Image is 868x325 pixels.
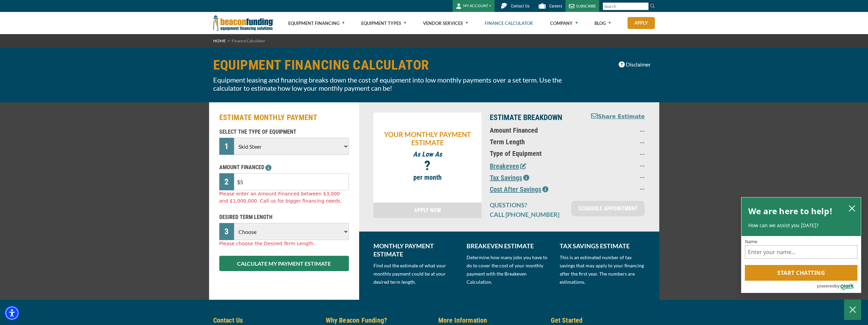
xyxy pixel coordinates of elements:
[560,253,645,286] p: This is an estimated number of tax savings that may apply to your financing after the first year....
[591,113,645,121] button: Share Estimate
[614,58,655,71] button: Disclaimer
[585,149,645,158] p: --
[219,190,349,205] div: Please enter an Amount Financed between $3,000 and $1,000,000. Call us for bigger financing needs.
[4,306,19,321] div: Accessibility Menu
[585,161,645,169] p: --
[642,4,647,9] a: Clear search text
[626,60,651,69] span: Disclaimer
[817,282,835,290] span: powered
[585,138,645,146] p: --
[377,130,479,147] p: YOUR MONTHLY PAYMENT ESTIMATE
[467,242,551,250] p: BREAKEVEN ESTIMATE
[219,223,234,240] div: 3
[571,201,645,216] a: SCHEDULE APPOINTMENT
[377,150,479,158] p: As Low As
[490,113,577,123] p: ESTIMATE BREAKDOWN
[219,163,349,172] p: AMOUNT FINANCED
[594,12,611,34] a: Blog
[234,173,349,190] input: $
[745,265,857,281] button: Start chatting
[288,12,344,34] a: Equipment Financing
[219,240,349,247] div: Please choose the Desired Term Length.
[213,12,274,34] img: Beacon Funding Corporation logo
[373,262,458,286] p: Find out the estimate of what your monthly payment could be at your desired term length.
[490,201,563,209] p: QUESTIONS?
[423,12,468,34] a: Vendor Services
[490,149,577,158] p: Type of Equipment
[232,38,265,43] span: Finance Calculator
[213,38,226,43] a: HOME
[490,126,577,134] p: Amount Financed
[511,4,529,9] span: Contact Us
[467,253,551,286] p: Determine how many jobs you have to do to cover the cost of your monthly payment with the Breakev...
[817,281,861,293] a: Powered by Olark
[490,210,563,219] p: CALL [PHONE_NUMBER]
[219,128,349,136] p: SELECT THE TYPE OF EQUIPMENT
[844,299,861,320] button: Close Chatbox
[585,173,645,181] p: --
[213,58,580,72] h1: EQUIPMENT FINANCING CALCULATOR
[741,197,861,293] div: olark chatbox
[745,245,857,259] input: Name
[213,76,580,92] p: Equipment leasing and financing breaks down the cost of equipment into low monthly payments over ...
[219,113,349,123] h2: ESTIMATE MONTHLY PAYMENT
[585,126,645,134] p: --
[748,222,854,229] p: How can we assist you [DATE]?
[377,173,479,181] p: per month
[835,282,840,290] span: by
[490,138,577,146] p: Term Length
[847,203,857,213] button: close chatbox
[585,184,645,192] p: --
[373,242,458,258] p: MONTHLY PAYMENT ESTIMATE
[748,204,833,218] h2: We are here to help!
[490,184,548,194] button: Cost After Savings
[490,161,526,171] button: Breakeven
[361,12,406,34] a: Equipment Types
[219,213,349,221] p: DESIRED TERM LENGTH
[628,17,655,29] a: Apply
[550,12,578,34] a: Company
[549,4,562,9] span: Careers
[490,173,529,183] button: Tax Savings
[219,256,349,271] button: CALCULATE MY PAYMENT ESTIMATE
[745,239,857,244] label: Name
[485,12,533,34] a: Finance Calculator
[219,173,234,190] div: 2
[650,3,655,9] img: Search
[373,203,482,218] a: APPLY NOW
[560,242,645,250] p: TAX SAVINGS ESTIMATE
[377,162,479,170] p: ?
[219,138,234,155] div: 1
[603,2,649,10] input: Search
